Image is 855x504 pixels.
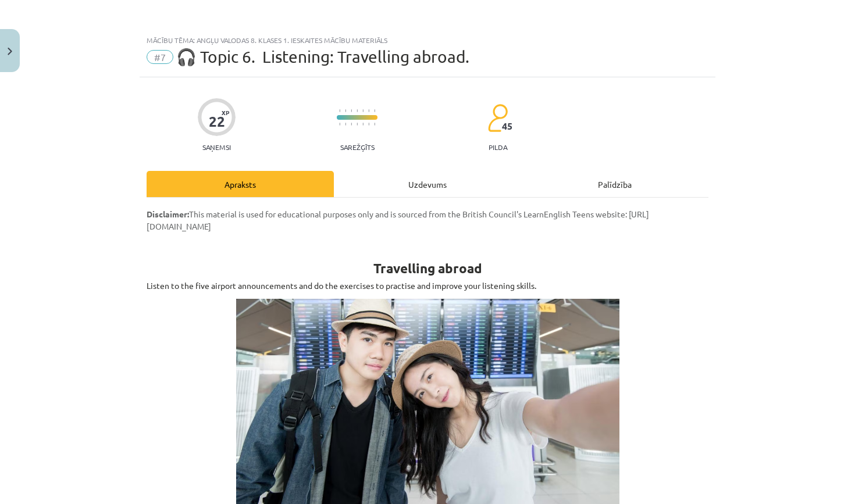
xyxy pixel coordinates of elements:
[362,123,364,126] img: icon-short-line-57e1e144782c952c97e751825c79c345078a6d821885a25fce030b3d8c18986b.svg
[373,260,482,277] strong: Travelling abroad
[521,171,708,197] div: Palīdzība
[339,109,340,112] img: icon-short-line-57e1e144782c952c97e751825c79c345078a6d821885a25fce030b3d8c18986b.svg
[8,48,12,55] img: icon-close-lesson-0947bae3869378f0d4975bcd49f059093ad1ed9edebbc8119c70593378902aed.svg
[198,143,236,151] p: Saņemsi
[357,123,358,126] img: icon-short-line-57e1e144782c952c97e751825c79c345078a6d821885a25fce030b3d8c18986b.svg
[147,36,708,44] div: Mācību tēma: Angļu valodas 8. klases 1. ieskaites mācību materiāls
[334,171,521,197] div: Uzdevums
[209,113,225,130] div: 22
[368,123,369,126] img: icon-short-line-57e1e144782c952c97e751825c79c345078a6d821885a25fce030b3d8c18986b.svg
[502,121,512,131] span: 45
[351,109,352,112] img: icon-short-line-57e1e144782c952c97e751825c79c345078a6d821885a25fce030b3d8c18986b.svg
[147,171,334,197] div: Apraksts
[489,143,507,151] p: pilda
[339,123,340,126] img: icon-short-line-57e1e144782c952c97e751825c79c345078a6d821885a25fce030b3d8c18986b.svg
[222,109,229,116] span: XP
[147,209,189,219] strong: Disclaimer:
[368,109,369,112] img: icon-short-line-57e1e144782c952c97e751825c79c345078a6d821885a25fce030b3d8c18986b.svg
[147,50,173,64] span: #7
[362,109,364,112] img: icon-short-line-57e1e144782c952c97e751825c79c345078a6d821885a25fce030b3d8c18986b.svg
[345,109,346,112] img: icon-short-line-57e1e144782c952c97e751825c79c345078a6d821885a25fce030b3d8c18986b.svg
[374,123,375,126] img: icon-short-line-57e1e144782c952c97e751825c79c345078a6d821885a25fce030b3d8c18986b.svg
[357,109,358,112] img: icon-short-line-57e1e144782c952c97e751825c79c345078a6d821885a25fce030b3d8c18986b.svg
[340,143,375,151] p: Sarežģīts
[345,123,346,126] img: icon-short-line-57e1e144782c952c97e751825c79c345078a6d821885a25fce030b3d8c18986b.svg
[351,123,352,126] img: icon-short-line-57e1e144782c952c97e751825c79c345078a6d821885a25fce030b3d8c18986b.svg
[374,109,375,112] img: icon-short-line-57e1e144782c952c97e751825c79c345078a6d821885a25fce030b3d8c18986b.svg
[176,47,469,66] span: 🎧 Topic 6. Listening: Travelling abroad.
[487,103,508,133] img: students-c634bb4e5e11cddfef0936a35e636f08e4e9abd3cc4e673bd6f9a4125e45ecb1.svg
[147,280,708,292] p: Listen to the five airport announcements and do the exercises to practise and improve your listen...
[147,209,649,231] span: This material is used for educational purposes only and is sourced from the British Council's Lea...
